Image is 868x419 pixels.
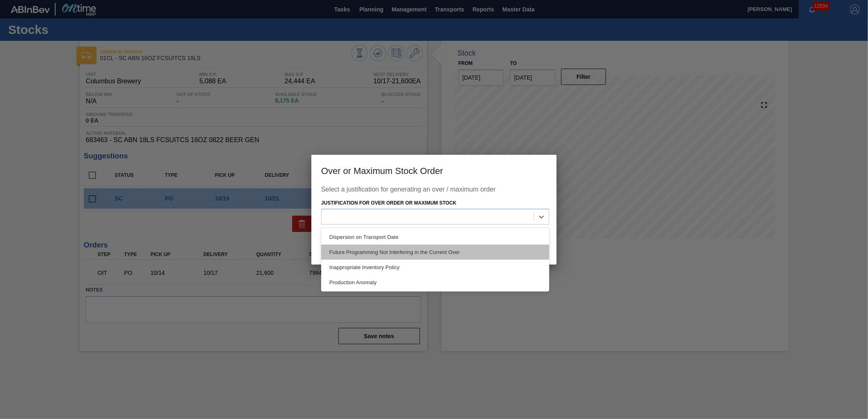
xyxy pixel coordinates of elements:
div: Inappropriate Inventory Policy [321,260,549,275]
div: Future Programming Not Interfering in the Current Over [321,245,549,260]
div: Dispersion on Transport Date [321,230,549,245]
div: Select a justification for generating an over / maximum order [321,186,547,197]
h3: Over or Maximum Stock Order [311,155,557,186]
label: Justification for Over Order or Maximum Stock [321,200,456,206]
